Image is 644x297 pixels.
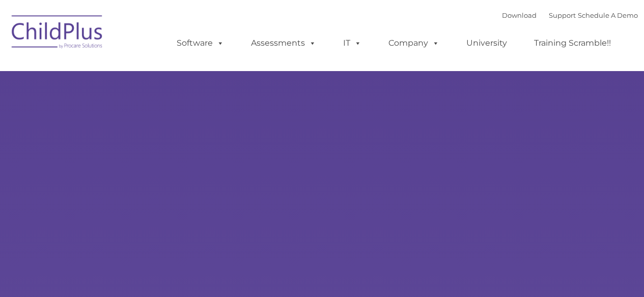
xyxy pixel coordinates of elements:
a: Company [378,33,450,53]
a: Software [166,33,234,53]
a: Support [549,11,576,19]
a: Training Scramble!! [524,33,621,53]
a: IT [333,33,372,53]
a: University [456,33,517,53]
font: | [502,11,638,19]
a: Assessments [241,33,326,53]
a: Schedule A Demo [578,11,638,19]
img: ChildPlus by Procare Solutions [7,8,108,59]
a: Download [502,11,537,19]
